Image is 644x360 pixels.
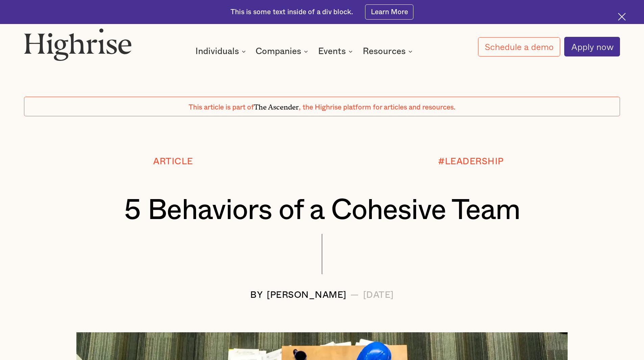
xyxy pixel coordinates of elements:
span: The Ascender [254,101,299,110]
div: Individuals [195,47,248,55]
div: Companies [256,47,310,55]
div: This is some text inside of a div block. [231,7,353,17]
div: Article [153,157,193,166]
img: Highrise logo [24,28,132,61]
span: , the Highrise platform for articles and resources. [299,104,455,111]
span: This article is part of [189,104,254,111]
div: Events [318,47,346,55]
div: Resources [363,47,414,55]
a: Schedule a demo [478,37,560,56]
img: Cross icon [618,13,626,21]
a: Apply now [564,37,620,56]
div: Individuals [195,47,239,55]
div: BY [250,290,263,300]
div: Companies [256,47,301,55]
div: #LEADERSHIP [438,157,504,166]
div: — [350,290,359,300]
div: [DATE] [363,290,394,300]
a: Learn More [365,4,413,20]
div: Resources [363,47,406,55]
h1: 5 Behaviors of a Cohesive Team [49,195,595,226]
div: Events [318,47,355,55]
div: [PERSON_NAME] [267,290,347,300]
